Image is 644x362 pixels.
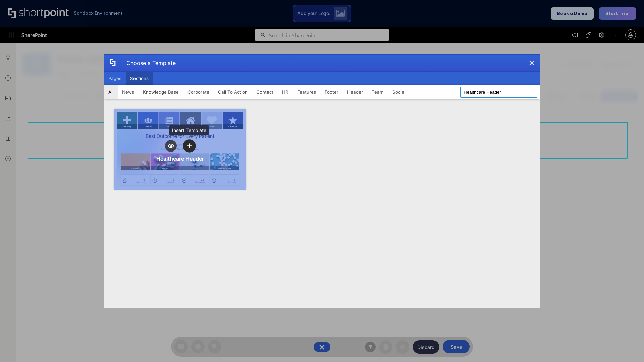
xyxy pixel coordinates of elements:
button: HR [278,85,293,99]
button: Team [367,85,388,99]
input: Search [460,87,537,98]
button: Social [388,85,410,99]
button: Sections [126,72,153,85]
div: Choose a Template [121,55,176,71]
iframe: Chat Widget [610,330,644,362]
button: All [104,85,118,99]
button: Header [343,85,367,99]
button: News [118,85,139,99]
button: Corporate [183,85,214,99]
button: Knowledge Base [139,85,183,99]
div: Healthcare Header [156,155,204,162]
button: Contact [252,85,278,99]
button: Features [293,85,320,99]
button: Pages [104,72,126,85]
button: Call To Action [214,85,252,99]
button: Footer [320,85,343,99]
div: template selector [104,54,540,308]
